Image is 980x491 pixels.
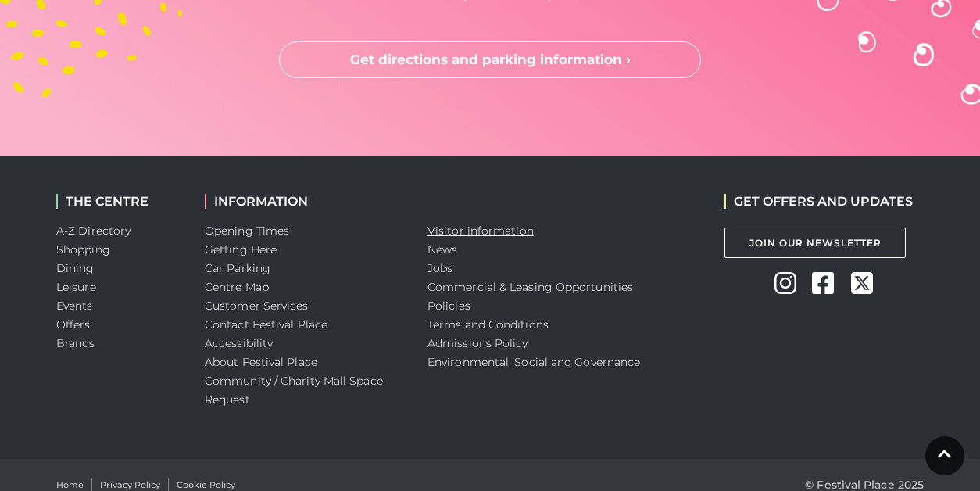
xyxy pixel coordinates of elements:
a: Get directions and parking information › [279,41,701,79]
a: Car Parking [205,261,270,275]
a: Centre Map [205,280,269,294]
a: Getting Here [205,242,277,256]
a: Environmental, Social and Governance [427,355,640,369]
a: Accessibility [205,336,273,350]
a: Offers [56,317,91,332]
a: Community / Charity Mall Space Request [205,374,383,407]
a: A-Z Directory [56,224,131,238]
a: Visitor information [427,224,534,238]
a: Terms and Conditions [427,317,549,332]
a: Admissions Policy [427,336,528,350]
a: Brands [56,336,95,350]
a: Commercial & Leasing Opportunities [427,280,633,294]
h2: THE CENTRE [56,194,181,209]
a: Policies [427,299,470,313]
h2: GET OFFERS AND UPDATES [724,194,913,209]
a: Shopping [56,242,110,256]
h2: INFORMATION [205,194,404,209]
a: Customer Services [205,299,309,313]
a: Events [56,299,93,313]
a: Leisure [56,280,96,294]
a: Opening Times [205,224,289,238]
a: Jobs [427,261,452,275]
a: Join Our Newsletter [724,228,906,258]
a: Dining [56,261,95,275]
a: About Festival Place [205,355,317,369]
a: News [427,242,457,256]
a: Contact Festival Place [205,317,327,332]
